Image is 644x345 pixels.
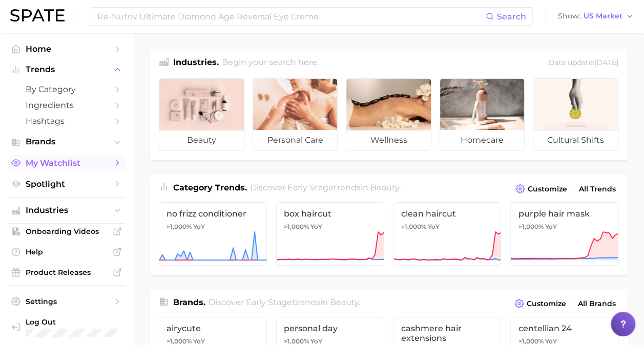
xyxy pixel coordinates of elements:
span: homecare [440,130,525,150]
a: Product Releases [8,265,125,280]
span: personal day [284,324,377,333]
a: Home [8,41,125,57]
span: Industries [26,206,108,215]
a: Onboarding Videos [8,224,125,239]
a: wellness [346,78,431,151]
span: >1,000% [518,337,543,345]
span: All Trends [579,185,616,193]
h2: Begin your search here. [222,56,319,70]
span: YoY [428,223,440,231]
span: My Watchlist [26,158,108,168]
span: Discover Early Stage brands in . [209,297,360,307]
a: clean haircut>1,000% YoY [393,202,502,266]
a: Ingredients [8,97,125,113]
span: Log Out [26,317,138,327]
span: Brands . [173,297,205,307]
a: My Watchlist [8,155,125,171]
span: All Brands [578,299,616,308]
span: Discover Early Stage trends in . [250,183,401,192]
button: ShowUS Market [555,10,636,23]
a: Spotlight [8,176,125,192]
span: Category Trends . [173,183,247,192]
span: clean haircut [401,209,494,219]
span: YoY [545,223,556,231]
span: Customize [528,185,567,193]
span: Settings [26,297,108,306]
a: no frizz conditioner>1,000% YoY [159,202,267,266]
span: beauty [370,183,399,192]
button: Customize [513,182,570,196]
span: centellian 24 [518,324,611,333]
button: Trends [8,62,125,77]
a: cultural shifts [533,78,618,151]
button: Industries [8,203,125,218]
span: >1,000% [167,337,192,345]
span: beauty [330,297,359,307]
span: Show [558,13,580,19]
a: Settings [8,294,125,309]
span: Product Releases [26,268,108,277]
span: >1,000% [401,223,426,230]
span: beauty [159,130,244,150]
span: Onboarding Videos [26,227,108,236]
span: Ingredients [26,100,108,110]
span: personal care [253,130,338,150]
a: Hashtags [8,113,125,129]
a: Help [8,244,125,260]
span: Customize [527,299,566,308]
a: by Category [8,81,125,97]
span: Help [26,247,108,256]
span: US Market [584,13,622,19]
div: Data update: [DATE] [548,56,618,70]
img: SPATE [10,9,65,21]
a: Log out. Currently logged in with e-mail samantha.calcagni@loreal.com. [8,314,125,340]
span: >1,000% [518,223,543,230]
span: cashmere hair extensions [401,324,494,343]
span: YoY [193,223,205,231]
span: box haircut [284,209,377,219]
span: purple hair mask [518,209,611,219]
span: no frizz conditioner [167,209,259,219]
a: beauty [159,78,244,151]
span: cultural shifts [533,130,618,150]
span: Brands [26,137,108,146]
span: YoY [310,223,322,231]
span: >1,000% [284,223,309,230]
span: >1,000% [284,337,309,345]
span: Spotlight [26,179,108,189]
a: homecare [440,78,525,151]
span: wellness [346,130,431,150]
a: personal care [253,78,338,151]
h1: Industries. [173,56,219,70]
span: >1,000% [167,223,192,230]
span: Home [26,44,108,54]
input: Search here for a brand, industry, or ingredient [96,8,486,25]
span: Hashtags [26,116,108,126]
span: airycute [167,324,259,333]
span: Search [497,12,526,21]
a: All Trends [576,182,618,196]
a: All Brands [575,297,618,311]
a: box haircut>1,000% YoY [276,202,384,266]
a: purple hair mask>1,000% YoY [510,202,618,266]
button: Brands [8,134,125,149]
button: Customize [512,296,569,311]
span: Trends [26,65,108,74]
span: by Category [26,84,108,94]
